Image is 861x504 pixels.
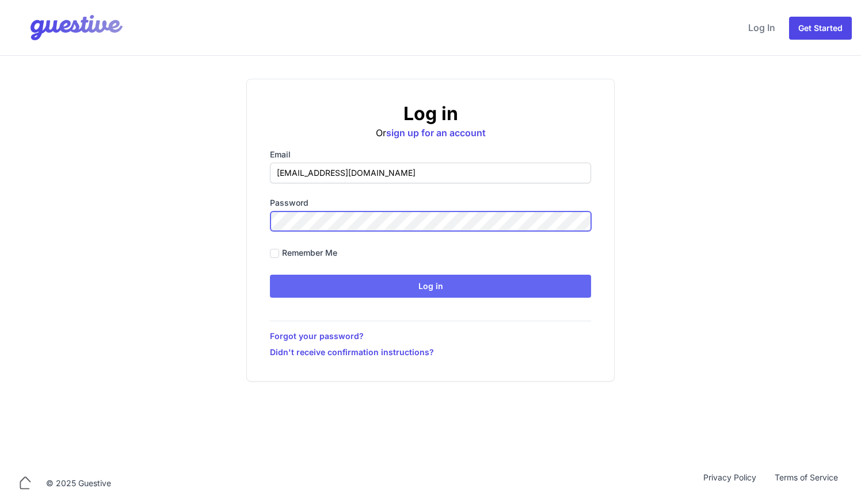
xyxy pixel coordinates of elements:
a: Get Started [789,17,852,40]
a: Forgot your password? [270,330,591,342]
label: Password [270,197,591,209]
a: Privacy Policy [694,472,765,495]
a: Log In [744,14,780,41]
div: Or [270,102,591,140]
img: Your Company [9,5,125,51]
a: sign up for an account [386,127,486,138]
iframe: chat widget [738,479,855,504]
div: © 2025 Guestive [46,478,111,489]
a: Didn't receive confirmation instructions? [270,347,591,358]
label: Email [270,149,591,160]
label: Remember me [282,247,337,259]
input: Log in [270,275,591,298]
input: you@example.com [270,163,591,183]
h2: Log in [270,102,591,125]
a: Terms of Service [765,472,847,495]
